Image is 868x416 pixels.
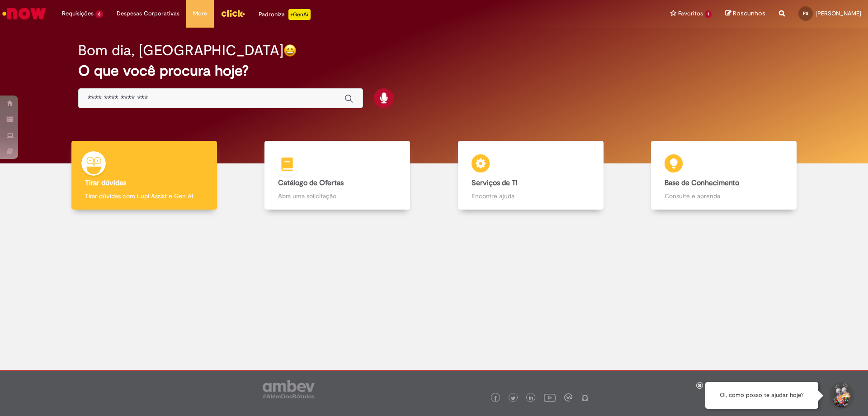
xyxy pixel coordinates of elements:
b: Tirar dúvidas [85,178,126,187]
button: Iniciar Conversa de Suporte [827,382,854,409]
b: Serviços de TI [472,178,518,187]
div: Oi, como posso te ajudar hoje? [705,382,818,409]
span: Favoritos [678,9,703,18]
h2: Bom dia, [GEOGRAPHIC_DATA] [78,43,283,58]
p: +GenAi [288,9,311,20]
span: [PERSON_NAME] [816,10,861,17]
a: Rascunhos [725,10,765,18]
img: logo_footer_twitter.png [511,396,515,401]
img: ServiceNow [1,5,47,23]
b: Base de Conhecimento [665,178,739,187]
div: Padroniza [259,9,311,20]
span: PS [803,10,808,16]
img: logo_footer_naosei.png [581,393,589,402]
img: logo_footer_linkedin.png [529,396,533,401]
span: Rascunhos [733,9,765,18]
span: 1 [705,10,712,18]
img: logo_footer_youtube.png [544,392,556,403]
img: logo_footer_workplace.png [564,393,572,402]
span: 6 [95,10,103,18]
span: Requisições [62,9,94,18]
a: Serviços de TI Encontre ajuda [434,141,627,210]
h2: O que você procura hoje? [78,63,790,79]
img: logo_footer_ambev_rotulo_gray.png [263,380,315,398]
p: Encontre ajuda [472,191,590,201]
p: Consulte e aprenda [665,191,783,201]
span: Despesas Corporativas [117,9,179,18]
img: logo_footer_facebook.png [493,396,498,401]
a: Tirar dúvidas Tirar dúvidas com Lupi Assist e Gen Ai [47,141,241,210]
img: happy-face.png [283,44,297,57]
span: More [193,9,207,18]
a: Catálogo de Ofertas Abra uma solicitação [241,141,434,210]
p: Tirar dúvidas com Lupi Assist e Gen Ai [85,191,203,201]
a: Base de Conhecimento Consulte e aprenda [627,141,821,210]
p: Abra uma solicitação [278,191,396,201]
img: click_logo_yellow_360x200.png [221,6,245,20]
b: Catálogo de Ofertas [278,178,344,187]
